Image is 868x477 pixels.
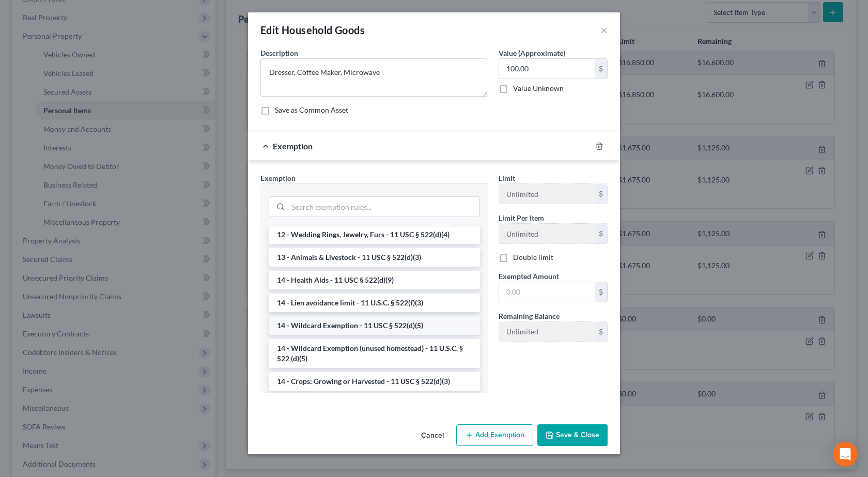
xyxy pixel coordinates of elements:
[537,424,608,446] button: Save & Close
[595,184,607,204] div: $
[269,271,480,289] li: 14 - Health Aids - 11 USC § 522(d)(9)
[499,184,595,204] input: --
[275,105,348,115] label: Save as Common Asset
[260,23,365,37] div: Edit Household Goods
[499,59,595,79] input: 0.00
[269,225,480,244] li: 12 - Wedding Rings, Jewelry, Furs - 11 USC § 522(d)(4)
[269,316,480,335] li: 14 - Wildcard Exemption - 11 USC § 522(d)(5)
[456,424,533,446] button: Add Exemption
[499,224,595,243] input: --
[499,212,544,223] label: Limit Per Item
[499,311,560,321] label: Remaining Balance
[288,197,479,217] input: Search exemption rules...
[269,339,480,368] li: 14 - Wildcard Exemption (unused homestead) - 11 U.S.C. § 522 (d)(5)
[595,59,607,79] div: $
[595,224,607,243] div: $
[269,294,480,312] li: 14 - Lien avoidance limit - 11 U.S.C. § 522(f)(3)
[269,372,480,391] li: 14 - Crops: Growing or Harvested - 11 USC § 522(d)(3)
[499,48,565,58] label: Value (Approximate)
[499,174,515,182] span: Limit
[260,174,296,182] span: Exemption
[595,322,607,342] div: $
[600,24,608,36] button: ×
[513,83,564,94] label: Value Unknown
[833,442,858,467] div: Open Intercom Messenger
[595,282,607,302] div: $
[273,141,313,151] span: Exemption
[269,248,480,267] li: 13 - Animals & Livestock - 11 USC § 522(d)(3)
[513,252,553,263] label: Double limit
[499,322,595,342] input: --
[413,425,452,446] button: Cancel
[260,49,298,57] span: Description
[499,272,559,281] span: Exempted Amount
[499,282,595,302] input: 0.00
